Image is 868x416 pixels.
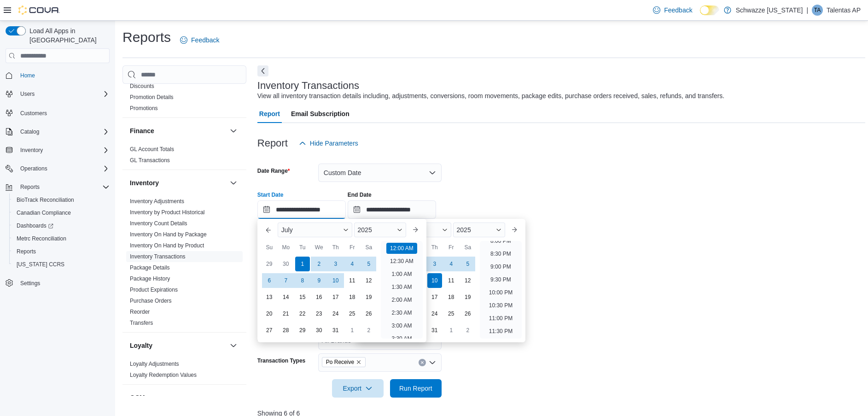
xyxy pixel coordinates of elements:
[20,146,43,154] span: Inventory
[388,333,415,344] li: 3:30 AM
[262,290,277,305] div: day-13
[130,319,153,327] span: Transfers
[17,277,110,289] span: Settings
[345,290,360,305] div: day-18
[487,274,515,285] li: 9:30 PM
[356,359,361,365] button: Remove Po Receive from selection in this group
[17,145,47,156] button: Inventory
[457,226,471,234] span: 2025
[460,240,475,255] div: Sa
[228,392,239,403] button: OCM
[18,6,60,15] img: Cova
[17,108,51,119] a: Customers
[328,306,343,321] div: day-24
[130,157,170,164] span: GL Transactions
[130,94,174,100] a: Promotion Details
[291,105,350,123] span: Email Subscription
[261,256,377,339] div: July, 2025
[328,273,343,288] div: day-10
[2,276,113,290] button: Settings
[130,287,178,293] a: Product Expirations
[130,146,174,152] a: GL Account Totals
[130,242,204,249] a: Inventory On Hand by Product
[122,28,171,47] h1: Reports
[130,298,172,304] a: Purchase Orders
[2,125,113,138] button: Catalog
[130,231,207,238] span: Inventory On Hand by Package
[122,144,246,170] div: Finance
[427,257,442,271] div: day-3
[358,226,372,234] span: 2025
[281,226,293,234] span: July
[9,219,113,232] a: Dashboards
[736,5,803,16] p: Schwazze [US_STATE]
[312,323,326,338] div: day-30
[130,286,178,293] span: Product Expirations
[318,164,442,182] button: Custom Date
[427,240,442,255] div: Th
[259,105,280,123] span: Report
[130,105,158,112] span: Promotions
[17,278,44,289] a: Settings
[17,196,74,204] span: BioTrack Reconciliation
[257,91,724,101] div: View all inventory transaction details including, adjustments, conversions, room movements, packa...
[444,240,459,255] div: Fr
[9,193,113,206] button: BioTrack Reconciliation
[388,281,415,293] li: 1:30 AM
[361,323,376,338] div: day-2
[20,183,40,191] span: Reports
[17,70,39,81] a: Home
[444,306,459,321] div: day-25
[312,290,326,305] div: day-16
[278,223,352,237] div: Button. Open the month selector. July is currently selected.
[361,240,376,255] div: Sa
[9,206,113,219] button: Canadian Compliance
[348,191,372,199] label: End Date
[487,261,515,272] li: 9:00 PM
[17,261,64,268] span: [US_STATE] CCRS
[17,163,51,174] button: Operations
[17,70,110,81] span: Home
[9,245,113,258] button: Reports
[130,146,174,153] span: GL Account Totals
[20,90,35,98] span: Users
[13,207,110,218] span: Canadian Compliance
[345,257,360,271] div: day-4
[130,82,154,90] span: Discounts
[460,290,475,305] div: day-19
[2,106,113,119] button: Customers
[130,209,205,216] span: Inventory by Product Historical
[17,88,38,100] button: Users
[20,110,47,117] span: Customers
[130,360,179,368] span: Loyalty Adjustments
[130,320,153,326] a: Transfers
[17,145,110,156] span: Inventory
[388,320,415,331] li: 3:00 AM
[20,72,35,79] span: Home
[381,241,423,339] ul: Time
[130,264,170,271] span: Package Details
[2,144,113,157] button: Inventory
[460,323,475,338] div: day-2
[812,5,823,16] div: Talentas AP
[388,294,415,305] li: 2:00 AM
[2,181,113,193] button: Reports
[13,233,110,244] span: Metrc Reconciliation
[13,233,70,244] a: Metrc Reconciliation
[480,241,522,339] ul: Time
[295,240,310,255] div: Tu
[130,126,226,135] button: Finance
[453,223,506,237] div: Button. Open the year selector. 2025 is currently selected.
[17,126,110,137] span: Catalog
[13,259,110,270] span: Washington CCRS
[20,280,40,287] span: Settings
[262,306,277,321] div: day-20
[2,69,113,82] button: Home
[2,162,113,175] button: Operations
[487,235,515,246] li: 8:00 PM
[444,273,459,288] div: day-11
[345,240,360,255] div: Fr
[17,107,110,118] span: Customers
[279,273,293,288] div: day-7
